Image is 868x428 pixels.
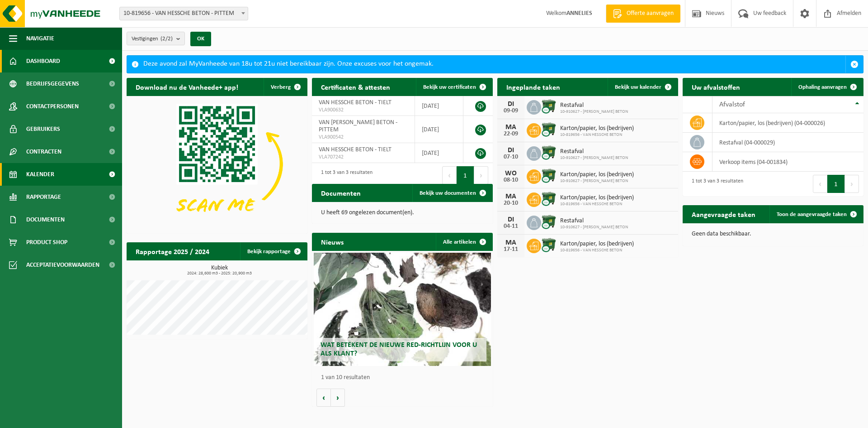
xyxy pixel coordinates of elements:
[541,99,557,114] img: WB-1100-CU
[560,178,634,184] span: 10-910627 - [PERSON_NAME] BETON
[560,194,634,202] span: Karton/papier, los (bedrijven)
[321,375,488,381] p: 1 van 10 resultaten
[331,389,345,407] button: Volgende
[143,56,845,73] div: Deze avond zal MyVanheede van 18u tot 21u niet bereikbaar zijn. Onze excuses voor het ongemak.
[442,166,457,184] button: Previous
[502,147,520,154] div: DI
[813,175,827,193] button: Previous
[127,78,247,96] h2: Download nu de Vanheede+ app!
[120,7,248,20] span: 10-819656 - VAN HESSCHE BETON - PITTEM
[502,154,520,160] div: 07-10
[26,140,61,163] span: Contracten
[608,78,677,96] a: Bekijk uw kalender
[502,223,520,230] div: 04-11
[560,202,634,207] span: 10-819656 - VAN HESSCHE BETON
[26,118,60,140] span: Gebruikers
[566,10,592,17] strong: ANNELIES
[127,96,307,232] img: Download de VHEPlus App
[26,208,65,231] span: Documenten
[560,248,634,253] span: 10-819656 - VAN HESSCHE BETON
[316,389,331,407] button: Vorige
[541,214,557,230] img: WB-1100-CU
[502,101,520,108] div: DI
[416,78,492,96] a: Bekijk uw certificaten
[769,205,863,223] a: Toon de aangevraagde taken
[316,165,373,185] div: 1 tot 3 van 3 resultaten
[415,116,463,143] td: [DATE]
[541,237,557,253] img: WB-1100-CU
[687,174,743,194] div: 1 tot 3 van 3 resultaten
[777,212,847,217] span: Toon de aangevraagde taken
[321,210,484,216] p: U heeft 69 ongelezen document(en).
[319,99,392,106] span: VAN HESSCHE BETON - TIELT
[321,341,477,357] span: Wat betekent de nieuwe RED-richtlijn voor u als klant?
[26,50,60,72] span: Dashboard
[415,143,463,163] td: [DATE]
[560,225,628,230] span: 10-910627 - [PERSON_NAME] BETON
[624,9,676,18] span: Offerte aanvragen
[606,5,680,23] a: Offerte aanvragen
[423,84,476,90] span: Bekijk uw certificaten
[312,78,399,96] h2: Certificaten & attesten
[127,242,218,260] h2: Rapportage 2025 / 2024
[132,32,173,46] span: Vestigingen
[271,84,291,90] span: Verberg
[26,231,67,254] span: Product Shop
[791,78,863,96] a: Ophaling aanvragen
[560,125,634,132] span: Karton/papier, los (bedrijven)
[436,233,492,251] a: Alle artikelen
[827,175,845,193] button: 1
[412,184,492,202] a: Bekijk uw documenten
[502,170,520,177] div: WO
[798,84,847,90] span: Ophaling aanvragen
[560,132,634,138] span: 10-819656 - VAN HESSCHE BETON
[240,242,307,260] a: Bekijk rapportage
[615,84,661,90] span: Bekijk uw kalender
[415,96,463,116] td: [DATE]
[26,186,61,208] span: Rapportage
[312,184,370,202] h2: Documenten
[314,253,491,366] a: Wat betekent de nieuwe RED-richtlijn voor u als klant?
[502,239,520,246] div: MA
[712,152,863,172] td: verkoop items (04-001834)
[26,95,79,118] span: Contactpersonen
[26,27,54,50] span: Navigatie
[502,216,520,223] div: DI
[502,200,520,207] div: 20-10
[502,246,520,253] div: 17-11
[264,78,307,96] button: Verberg
[560,171,634,178] span: Karton/papier, los (bedrijven)
[26,163,54,186] span: Kalender
[127,32,185,45] button: Vestigingen(2/2)
[131,265,307,276] h3: Kubiek
[692,231,854,237] p: Geen data beschikbaar.
[502,124,520,131] div: MA
[560,109,628,115] span: 10-910627 - [PERSON_NAME] BETON
[420,190,476,196] span: Bekijk uw documenten
[560,148,628,155] span: Restafval
[502,108,520,114] div: 09-09
[712,133,863,152] td: restafval (04-000029)
[560,240,634,248] span: Karton/papier, los (bedrijven)
[190,32,211,46] button: OK
[457,166,474,184] button: 1
[474,166,488,184] button: Next
[160,36,173,42] count: (2/2)
[560,102,628,109] span: Restafval
[541,122,557,137] img: WB-1100-CU
[541,191,557,207] img: WB-1100-CU
[541,145,557,160] img: WB-1100-CU
[26,254,99,276] span: Acceptatievoorwaarden
[845,175,859,193] button: Next
[319,154,408,161] span: VLA707242
[541,168,557,183] img: WB-1100-CU
[319,146,392,153] span: VAN HESSCHE BETON - TIELT
[683,78,749,96] h2: Uw afvalstoffen
[502,193,520,200] div: MA
[560,155,628,161] span: 10-910627 - [PERSON_NAME] BETON
[712,113,863,133] td: karton/papier, los (bedrijven) (04-000026)
[502,177,520,183] div: 08-10
[319,134,408,141] span: VLA900542
[560,217,628,225] span: Restafval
